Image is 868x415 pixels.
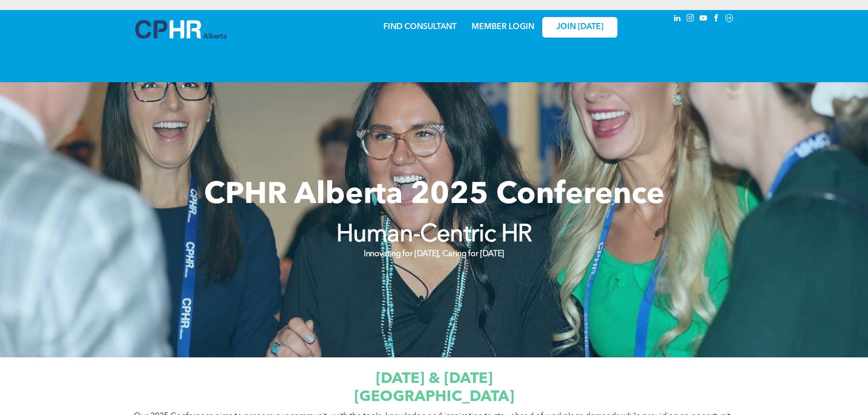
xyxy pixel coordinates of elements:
a: linkedin [672,13,683,26]
a: facebook [711,13,722,26]
a: FIND CONSULTANT [383,23,457,31]
span: JOIN [DATE] [556,23,603,32]
a: JOIN [DATE] [542,17,617,38]
span: CPHR Alberta 2025 Conference [204,180,665,211]
a: MEMBER LOGIN [472,23,534,31]
a: youtube [698,13,709,26]
strong: Innovating for [DATE], Caring for [DATE] [364,250,504,258]
span: [GEOGRAPHIC_DATA] [354,389,514,404]
a: Social network [724,13,735,26]
a: instagram [685,13,696,26]
img: A blue and white logo for cp alberta [135,20,227,39]
span: [DATE] & [DATE] [376,371,493,386]
strong: Human-Centric HR [336,223,532,247]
